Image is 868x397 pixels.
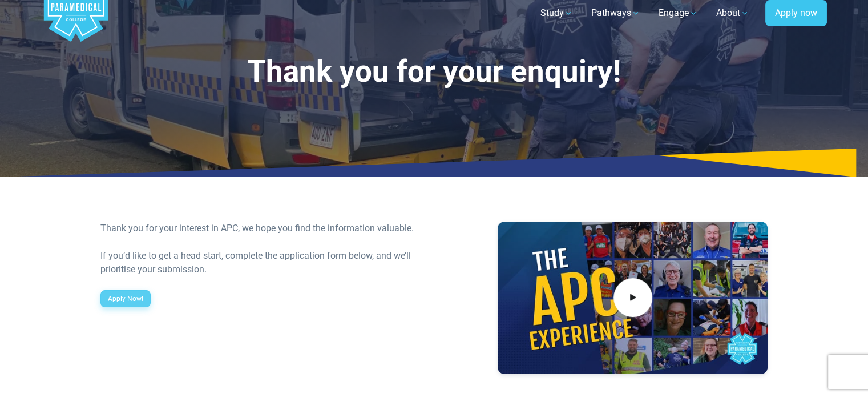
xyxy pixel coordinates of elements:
h1: Thank you for your enquiry! [100,54,768,90]
div: If you’d like to get a head start, complete the application form below, and we’ll prioritise your... [100,249,427,276]
div: Thank you for your interest in APC, we hope you find the information valuable. [100,222,427,235]
a: Apply Now! [100,290,151,307]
